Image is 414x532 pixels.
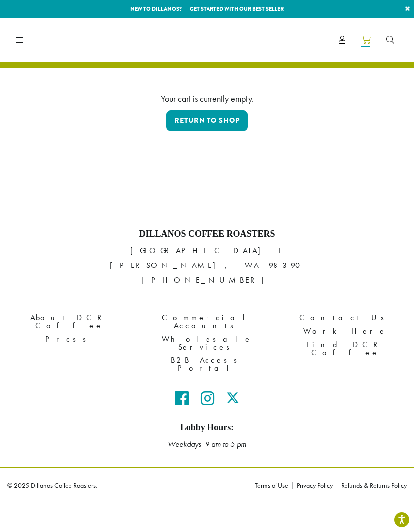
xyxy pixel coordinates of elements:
[283,338,407,359] a: Find DCR Coffee
[168,439,246,449] em: Weekdays 9 am to 5 pm
[166,110,248,131] a: Return to shop
[292,482,337,489] a: Privacy Policy
[7,243,407,288] p: [GEOGRAPHIC_DATA] E [PERSON_NAME], WA 98390 [PHONE_NUMBER]
[7,311,131,333] a: About DCR Coffee
[15,92,399,105] div: Your cart is currently empty.
[7,482,240,489] p: © 2025 Dillanos Coffee Roasters.
[145,333,269,354] a: Wholesale Services
[337,482,407,489] a: Refunds & Returns Policy
[7,422,407,433] h5: Lobby Hours:
[145,354,269,375] a: B2B Access Portal
[283,311,407,325] a: Contact Us
[190,5,284,13] a: Get started with our best seller
[7,333,131,346] a: Press
[255,482,292,489] a: Terms of Use
[283,325,407,338] a: Work Here
[7,229,407,240] h4: Dillanos Coffee Roasters
[378,32,402,48] a: Search
[145,311,269,333] a: Commercial Accounts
